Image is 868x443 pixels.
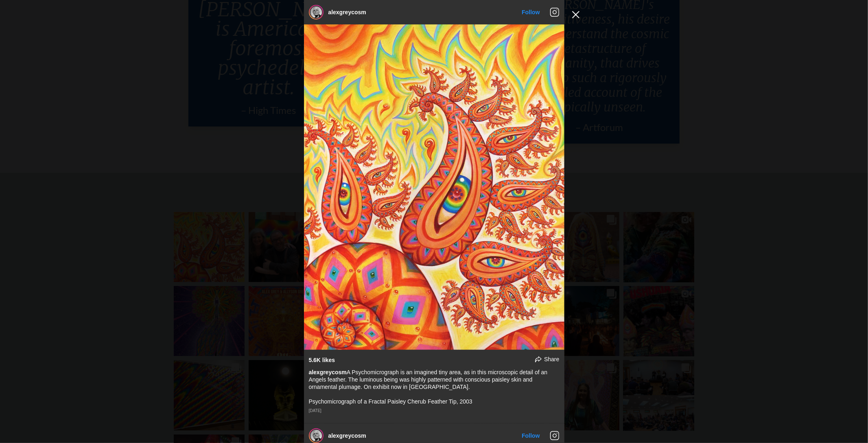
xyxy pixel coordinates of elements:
div: A Psychomicrograph is an imagined tiny area, as in this microscopic detail of an Angels feather. ... [309,369,560,405]
a: alexgreycosm [328,9,366,15]
a: Follow [522,432,540,439]
button: Close Instagram Feed Popup [569,8,582,21]
div: [DATE] [309,408,560,413]
img: alexgreycosm [310,430,322,441]
div: 5.6K likes [309,356,335,364]
a: Follow [522,9,540,15]
span: Share [544,356,559,363]
a: alexgreycosm [309,369,347,375]
a: alexgreycosm [328,432,366,439]
img: alexgreycosm [310,7,322,18]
